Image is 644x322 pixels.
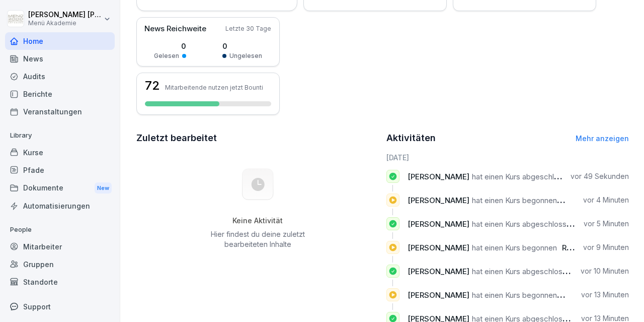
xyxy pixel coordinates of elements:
[576,134,629,143] a: Mehr anzeigen
[408,172,469,181] span: [PERSON_NAME]
[472,290,557,300] span: hat einen Kurs begonnen
[472,219,575,229] span: hat einen Kurs abgeschlossen
[408,219,469,229] span: [PERSON_NAME]
[144,23,206,35] p: News Reichweite
[5,85,115,103] a: Berichte
[145,80,160,92] h3: 72
[472,196,557,205] span: hat einen Kurs begonnen
[28,20,102,27] p: Menü Akademie
[5,273,115,291] a: Standorte
[5,161,115,179] a: Pfade
[207,216,308,225] h5: Keine Aktivität
[229,51,262,60] p: Ungelesen
[207,229,308,249] p: Hier findest du deine zuletzt bearbeiteten Inhalte
[5,179,115,198] a: DokumenteNew
[386,131,436,145] h2: Aktivitäten
[408,290,469,300] span: [PERSON_NAME]
[28,11,102,19] p: [PERSON_NAME] [PERSON_NAME]
[5,179,115,198] div: Dokumente
[571,171,629,181] p: vor 49 Sekunden
[408,196,469,205] span: [PERSON_NAME]
[386,152,629,163] h6: [DATE]
[5,50,115,68] a: News
[5,144,115,161] a: Kurse
[165,84,263,91] p: Mitarbeitende nutzen jetzt Bounti
[225,24,271,33] p: Letzte 30 Tage
[472,243,557,252] span: hat einen Kurs begonnen
[5,68,115,85] a: Audits
[583,195,629,205] p: vor 4 Minuten
[154,51,179,60] p: Gelesen
[5,127,115,144] p: Library
[5,197,115,215] a: Automatisierungen
[5,298,115,315] div: Support
[472,267,575,276] span: hat einen Kurs abgeschlossen
[136,131,379,145] h2: Zuletzt bearbeitet
[222,41,262,51] p: 0
[5,222,115,238] p: People
[5,32,115,50] a: Home
[5,238,115,255] a: Mitarbeiter
[154,41,186,51] p: 0
[408,243,469,252] span: [PERSON_NAME]
[5,103,115,120] a: Veranstaltungen
[581,290,629,300] p: vor 13 Minuten
[95,182,112,194] div: New
[5,255,115,273] a: Gruppen
[584,219,629,229] p: vor 5 Minuten
[408,267,469,276] span: [PERSON_NAME]
[583,242,629,252] p: vor 9 Minuten
[581,266,629,276] p: vor 10 Minuten
[472,172,575,181] span: hat einen Kurs abgeschlossen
